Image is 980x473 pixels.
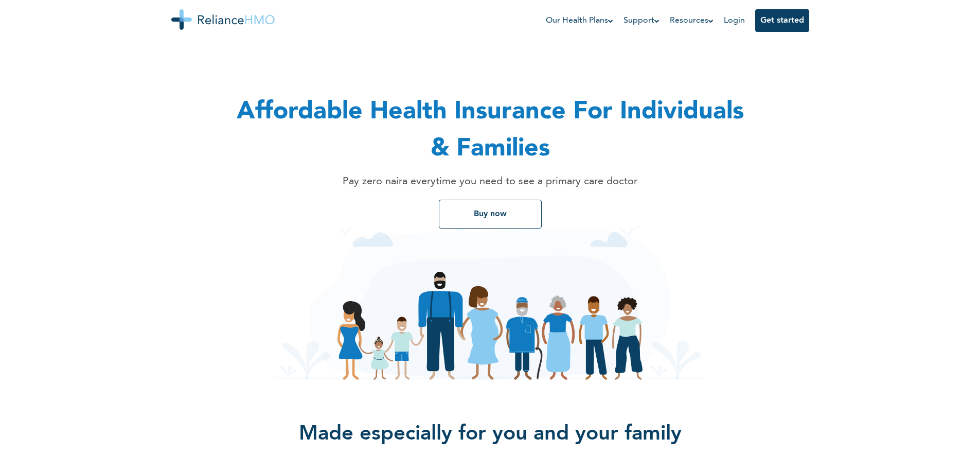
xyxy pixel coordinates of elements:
[623,14,660,27] a: Support
[259,174,722,189] p: Pay zero naira everytime you need to see a primary care doctor
[546,14,613,27] a: Our Health Plans
[171,388,809,465] h2: Made especially for you and your family
[439,200,542,229] button: Buy now
[670,14,714,27] a: Resources
[755,9,809,32] button: Get started
[233,94,747,168] h1: Affordable Health Insurance For Individuals & Families
[171,9,275,30] img: Reliance HMO's Logo
[724,16,745,25] a: Login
